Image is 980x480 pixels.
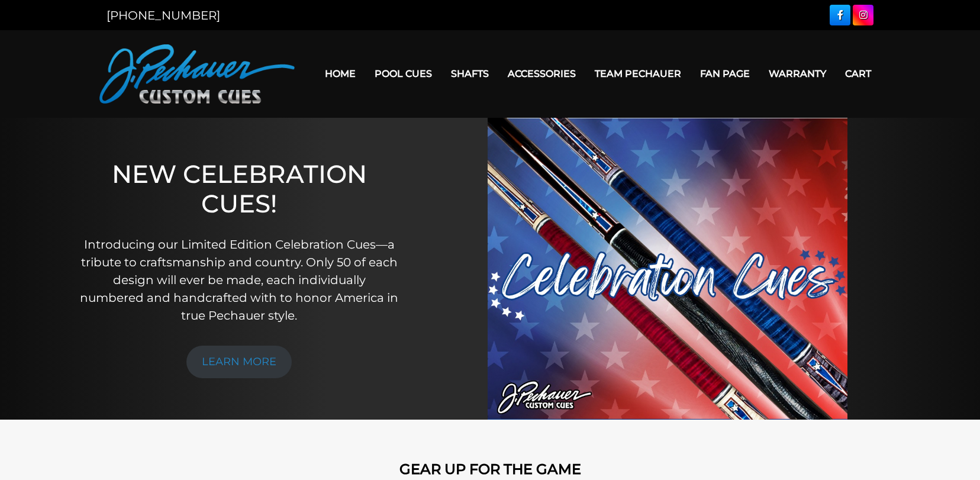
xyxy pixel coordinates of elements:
h1: NEW CELEBRATION CUES! [79,159,399,219]
p: Introducing our Limited Edition Celebration Cues—a tribute to craftsmanship and country. Only 50 ... [79,236,399,324]
a: Cart [836,59,881,89]
a: LEARN MORE [186,346,292,378]
strong: GEAR UP FOR THE GAME [399,460,581,478]
a: [PHONE_NUMBER] [107,8,220,22]
a: Home [315,59,365,89]
a: Team Pechauer [585,59,691,89]
img: Pechauer Custom Cues [99,44,295,104]
a: Warranty [759,59,836,89]
a: Fan Page [691,59,759,89]
a: Shafts [441,59,498,89]
a: Pool Cues [365,59,441,89]
a: Accessories [498,59,585,89]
